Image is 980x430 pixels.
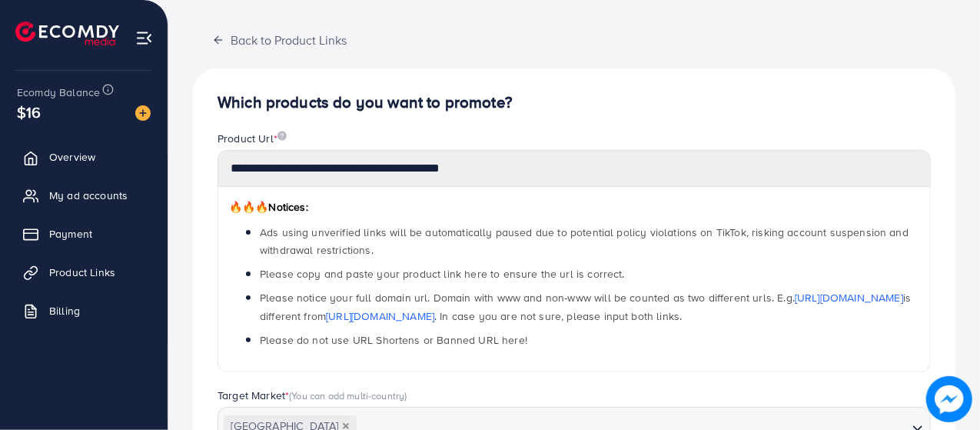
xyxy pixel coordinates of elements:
span: 🔥🔥🔥 [229,199,268,215]
span: Ads using unverified links will be automatically paused due to potential policy violations on Tik... [260,225,909,258]
button: Back to Product Links [193,23,366,56]
a: Payment [12,218,156,249]
a: Overview [12,142,156,172]
a: My ad accounts [12,180,156,211]
a: [URL][DOMAIN_NAME] [795,290,903,305]
span: (You can add multi-country) [289,388,407,402]
span: Payment [49,226,92,242]
a: Product Links [12,257,156,288]
button: Deselect Pakistan [342,422,350,430]
h4: Which products do you want to promote? [218,93,931,112]
img: image [135,105,151,121]
img: image [277,131,287,141]
span: Please notice your full domain url. Domain with www and non-www will be counted as two different ... [260,290,911,323]
span: Billing [49,303,80,318]
span: $16 [17,101,41,123]
span: Overview [49,149,95,165]
span: Ecomdy Balance [17,85,100,100]
label: Target Market [218,388,407,403]
span: Please do not use URL Shortens or Banned URL here! [260,332,527,348]
a: Billing [12,295,156,326]
a: [URL][DOMAIN_NAME] [326,308,434,324]
span: My ad accounts [49,188,128,203]
img: menu [135,29,153,47]
img: image [931,381,968,418]
span: Please copy and paste your product link here to ensure the url is correct. [260,266,625,282]
span: Notices: [229,199,308,215]
img: logo [15,22,119,45]
span: Product Links [49,265,115,280]
label: Product Url [218,131,287,146]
